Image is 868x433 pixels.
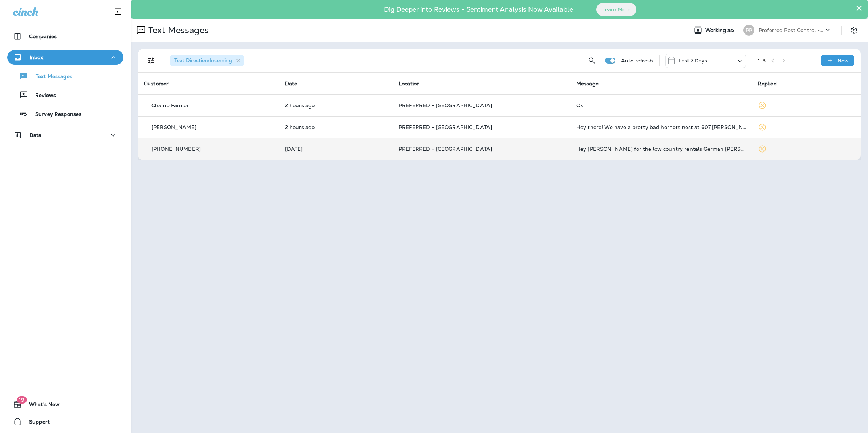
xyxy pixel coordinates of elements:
p: Last 7 Days [679,58,707,64]
span: Replied [758,80,777,87]
p: [PERSON_NAME] [151,124,196,130]
div: Text Direction:Incoming [170,55,244,66]
span: Date [285,80,297,87]
button: Text Messages [7,68,123,84]
p: Oct 3, 2025 02:10 PM [285,146,387,152]
p: Text Messages [145,25,209,36]
span: Location [399,80,420,87]
p: Reviews [28,92,56,99]
button: Support [7,414,123,429]
button: Search Messages [585,53,599,68]
p: Inbox [29,54,43,60]
span: PREFERRED - [GEOGRAPHIC_DATA] [399,146,492,152]
p: Oct 10, 2025 10:59 AM [285,102,387,108]
span: PREFERRED - [GEOGRAPHIC_DATA] [399,102,492,109]
span: Support [22,419,50,428]
div: Ok [576,102,746,108]
p: Survey Responses [28,111,81,118]
p: Dig Deeper into Reviews - Sentiment Analysis Now Available [363,8,594,11]
button: Learn More [596,3,636,16]
p: Companies [29,33,57,39]
p: [PHONE_NUMBER] [151,146,201,152]
p: Oct 10, 2025 10:47 AM [285,124,387,130]
div: 1 - 3 [758,58,766,64]
button: Data [7,128,123,142]
span: Text Direction : Incoming [174,57,232,64]
p: Data [29,132,42,138]
span: Working as: [705,27,736,33]
button: Reviews [7,87,123,102]
button: Companies [7,29,123,44]
p: Auto refresh [621,58,653,64]
p: Text Messages [28,73,72,80]
p: Champ Farmer [151,102,189,108]
button: Filters [144,53,158,68]
div: PP [743,25,754,36]
button: Close [856,2,863,14]
button: Collapse Sidebar [108,4,128,19]
button: Settings [848,24,861,37]
span: 19 [17,396,27,404]
span: Message [576,80,599,87]
div: Hey Courtney for the low country rentals German roach follow up Jennifer said Monday is a good day [576,146,746,152]
button: 19What's New [7,397,123,412]
button: Survey Responses [7,106,123,121]
p: Preferred Pest Control - Palmetto [759,27,824,33]
button: Inbox [7,50,123,65]
span: Customer [144,80,169,87]
span: What's New [22,401,60,410]
div: Hey there! We have a pretty bad hornets nest at 607 Miller in Tybee is that included in something... [576,124,746,130]
span: PREFERRED - [GEOGRAPHIC_DATA] [399,124,492,130]
p: New [837,58,849,64]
